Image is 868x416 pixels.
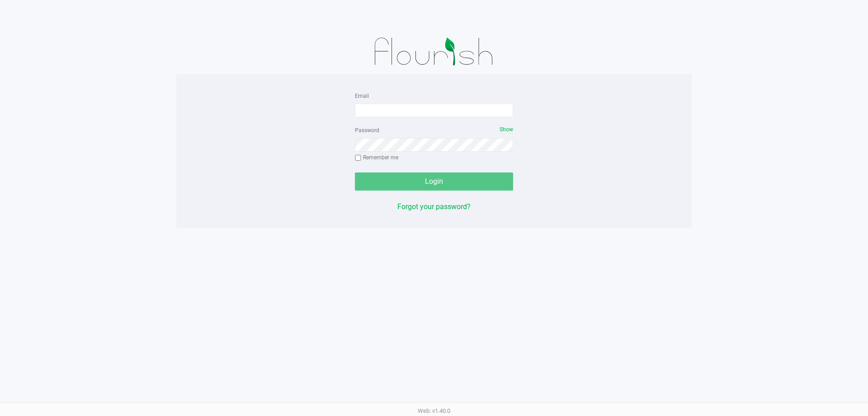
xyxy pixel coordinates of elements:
label: Email [355,92,369,100]
button: Forgot your password? [397,201,471,212]
label: Password [355,126,379,134]
label: Remember me [355,153,398,162]
span: Web: v1.40.0 [418,407,450,414]
span: Show [500,126,513,133]
input: Remember me [355,155,361,161]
